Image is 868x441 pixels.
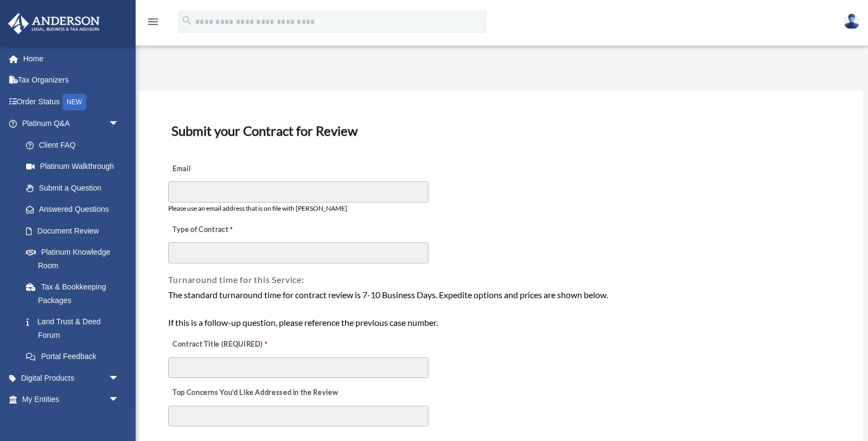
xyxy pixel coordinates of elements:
a: Submit a Question [15,177,136,199]
a: Land Trust & Deed Forum [15,311,136,346]
span: Turnaround time for this Service: [168,274,304,285]
img: User Pic [844,14,860,29]
a: Home [8,48,136,70]
label: Top Concerns You’d Like Addressed in the Review [168,386,341,401]
a: Document Review [15,220,130,242]
img: Anderson Advisors Platinum Portal [5,13,103,34]
a: Portal Feedback [15,346,136,368]
a: Order StatusNEW [8,91,136,113]
a: menu [146,19,159,28]
a: Digital Productsarrow_drop_down [8,367,136,389]
label: Contract Title (REQUIRED) [168,337,277,352]
div: NEW [62,94,86,110]
label: Type of Contract [168,222,277,237]
span: arrow_drop_down [108,367,130,389]
a: Tax Organizers [8,70,136,91]
a: Client FAQ [15,134,136,156]
span: arrow_drop_down [108,389,130,411]
a: Platinum Knowledge Room [15,242,136,276]
i: search [181,15,193,27]
a: Tax & Bookkeeping Packages [15,276,136,311]
label: Email [168,161,277,177]
a: Platinum Walkthrough [15,156,136,178]
i: menu [146,15,159,28]
div: The standard turnaround time for contract review is 7-10 Business Days. Expedite options and pric... [168,288,832,330]
span: Please use an email address that is on file with [PERSON_NAME] [168,204,347,212]
span: arrow_drop_down [108,113,130,135]
a: My Entitiesarrow_drop_down [8,389,136,411]
a: Answered Questions [15,199,136,220]
a: Platinum Q&Aarrow_drop_down [8,113,136,135]
h3: Submit your Contract for Review [167,119,833,142]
